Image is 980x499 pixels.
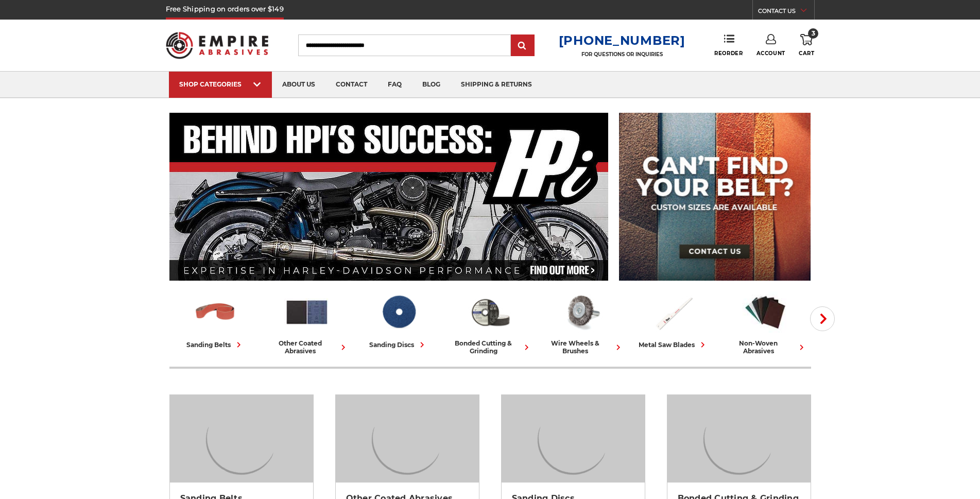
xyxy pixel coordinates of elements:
a: faq [377,72,412,98]
span: Cart [799,50,814,57]
div: other coated abrasives [265,339,349,355]
a: [PHONE_NUMBER] [559,33,685,48]
a: non-woven abrasives [724,290,807,355]
a: CONTACT US [758,5,814,20]
img: Wire Wheels & Brushes [559,290,605,334]
img: Sanding Belts [193,290,238,334]
a: blog [412,72,451,98]
a: metal saw blades [632,290,715,350]
span: Account [757,50,785,57]
img: Metal Saw Blades [651,290,696,334]
img: Sanding Discs [502,395,645,483]
a: about us [272,72,325,98]
div: metal saw blades [639,339,708,350]
a: Reorder [714,34,743,56]
a: sanding belts [174,290,257,350]
img: Other Coated Abrasives [336,395,479,483]
img: Sanding Belts [170,395,313,483]
span: 3 [808,28,818,39]
p: FOR QUESTIONS OR INQUIRIES [559,51,685,58]
img: Bonded Cutting & Grinding [468,290,513,334]
img: promo banner for custom belts. [619,113,811,281]
img: Bonded Cutting & Grinding [667,395,811,483]
div: sanding discs [369,339,427,350]
button: Next [810,306,835,331]
span: Reorder [714,50,743,57]
div: SHOP CATEGORIES [179,80,262,88]
img: Other Coated Abrasives [284,290,330,334]
div: sanding belts [186,339,244,350]
a: other coated abrasives [265,290,349,355]
a: wire wheels & brushes [540,290,624,355]
div: wire wheels & brushes [540,339,624,355]
a: contact [325,72,377,98]
a: sanding discs [357,290,440,350]
img: Banner for an interview featuring Horsepower Inc who makes Harley performance upgrades featured o... [169,113,609,281]
a: shipping & returns [451,72,542,98]
div: bonded cutting & grinding [449,339,532,355]
a: bonded cutting & grinding [449,290,532,355]
input: Submit [512,36,533,56]
div: non-woven abrasives [724,339,807,355]
img: Sanding Discs [376,290,421,334]
img: Non-woven Abrasives [743,290,788,334]
img: Empire Abrasives [166,25,269,65]
a: 3 Cart [799,34,814,57]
